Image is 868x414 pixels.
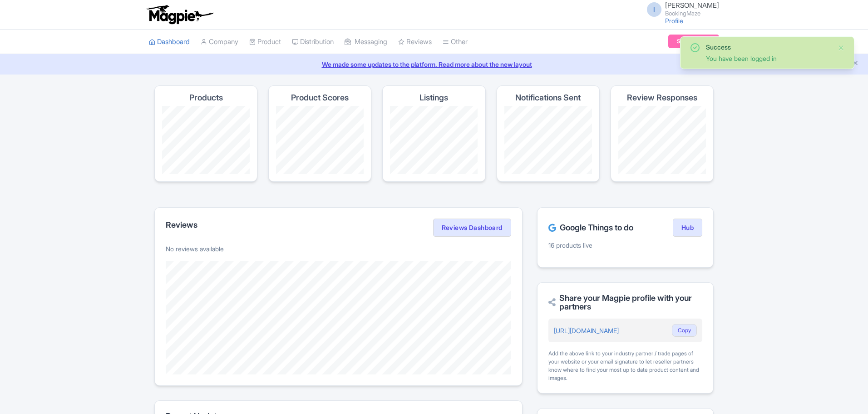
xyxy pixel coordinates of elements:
button: Copy [672,324,697,337]
a: Distribution [292,30,334,55]
small: BookingMaze [665,10,719,16]
div: Add the above link to your industry partner / trade pages of your website or your email signature... [548,349,702,382]
a: Subscription [668,35,719,48]
h2: Google Things to do [548,223,633,232]
h4: Products [189,93,223,102]
h4: Review Responses [627,93,697,102]
div: You have been logged in [706,54,830,63]
a: Profile [665,17,683,25]
button: Close [838,42,845,53]
a: We made some updates to the platform. Read more about the new layout [5,60,863,69]
img: logo-ab69f6fb50320c5b225c76a69d11143b.png [144,5,215,25]
h2: Share your Magpie profile with your partners [548,294,702,312]
a: Reviews Dashboard [433,219,511,237]
a: Reviews [398,30,432,55]
h4: Listings [419,93,448,102]
p: No reviews available [166,244,511,254]
div: Success [706,42,830,52]
a: Company [201,30,238,55]
h4: Notifications Sent [515,93,581,102]
a: Messaging [345,30,387,55]
a: Dashboard [149,30,190,55]
a: [URL][DOMAIN_NAME] [554,327,619,334]
span: I [647,2,661,17]
button: Close announcement [852,59,859,69]
a: Product [249,30,281,55]
h4: Product Scores [291,93,349,102]
a: I [PERSON_NAME] BookingMaze [641,2,719,16]
a: Other [443,30,468,55]
a: Hub [673,219,702,237]
span: [PERSON_NAME] [665,1,719,10]
h2: Reviews [166,220,197,229]
p: 16 products live [548,240,702,250]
